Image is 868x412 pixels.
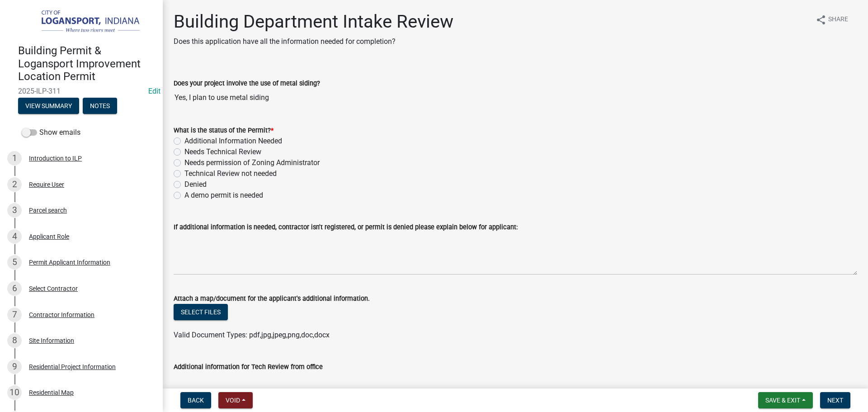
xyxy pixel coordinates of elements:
[29,259,110,265] div: Permit Applicant Information
[18,44,156,83] h4: Building Permit & Logansport Improvement Location Permit
[148,87,160,95] a: Edit
[7,308,22,322] div: 7
[765,397,800,404] span: Save & Exit
[7,203,22,218] div: 3
[7,281,22,296] div: 6
[29,389,74,396] div: Residential Map
[180,392,211,408] button: Back
[18,87,145,95] span: 2025-ILP-311
[29,233,69,240] div: Applicant Role
[174,304,228,320] button: Select files
[828,14,848,25] span: Share
[7,360,22,374] div: 9
[174,81,320,87] label: Does your project involve the use of metal siding?
[758,392,813,408] button: Save & Exit
[18,103,79,110] wm-modal-confirm: Summary
[184,190,263,201] label: A demo permit is needed
[174,128,274,134] label: What is the status of the Permit?
[226,397,240,404] span: Void
[7,333,22,348] div: 8
[820,392,850,408] button: Next
[174,224,518,231] label: If additional information is needed, contractor isn't registered, or permit is denied please expl...
[18,98,79,114] button: View Summary
[18,9,148,35] img: City of Logansport, Indiana
[148,87,160,95] wm-modal-confirm: Edit Application Number
[7,255,22,270] div: 5
[29,285,78,292] div: Select Contractor
[7,385,22,400] div: 10
[184,179,207,190] label: Denied
[174,36,453,47] p: Does this application have all the information needed for completion?
[816,14,826,25] i: share
[29,181,64,188] div: Require User
[22,127,80,138] label: Show emails
[184,136,282,147] label: Additional Information Needed
[184,147,261,157] label: Needs Technical Review
[29,155,82,161] div: Introduction to ILP
[174,364,323,370] label: Additional information for Tech Review from office
[29,364,116,370] div: Residential Project Information
[83,103,117,110] wm-modal-confirm: Notes
[29,337,74,344] div: Site Information
[83,98,117,114] button: Notes
[827,397,843,404] span: Next
[184,157,320,168] label: Needs permission of Zoning Administrator
[7,177,22,192] div: 2
[184,168,277,179] label: Technical Review not needed
[29,207,67,213] div: Parcel search
[808,11,855,28] button: shareShare
[188,397,204,404] span: Back
[29,312,94,318] div: Contractor Information
[174,296,370,302] label: Attach a map/document for the applicant's additional information.
[7,151,22,166] div: 1
[7,229,22,244] div: 4
[218,392,253,408] button: Void
[174,11,453,33] h1: Building Department Intake Review
[174,331,330,339] span: Valid Document Types: pdf,jpg,jpeg,png,doc,docx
